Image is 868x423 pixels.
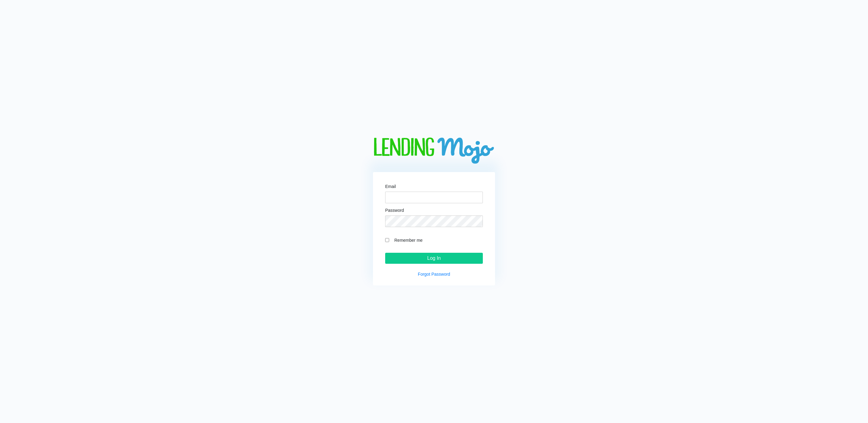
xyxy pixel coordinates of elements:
a: Forgot Password [418,272,450,277]
label: Email [385,184,396,189]
label: Password [385,208,404,212]
img: logo-big.png [373,138,495,165]
input: Log In [385,253,483,264]
label: Remember me [391,237,483,244]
